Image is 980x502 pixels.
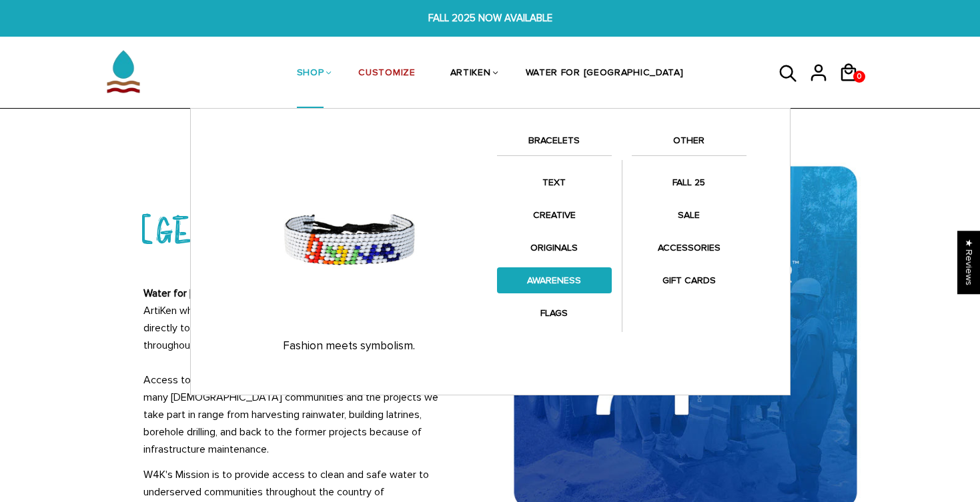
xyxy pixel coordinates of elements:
[497,169,612,195] a: TEXT
[297,39,324,109] a: SHOP
[302,11,678,26] span: FALL 2025 NOW AVAILABLE
[214,339,484,353] p: Fashion meets symbolism.
[110,153,480,253] h3: WATER FOR [GEOGRAPHIC_DATA]
[632,133,747,155] a: OTHER
[358,39,415,109] a: CUSTOMIZE
[143,287,324,300] strong: Water for [GEOGRAPHIC_DATA] [W4K]
[497,300,612,326] a: FLAGS
[632,202,747,228] a: SALE
[497,202,612,228] a: CREATIVE
[854,67,865,86] span: 0
[632,235,747,261] a: ACCESSORIES
[632,267,747,293] a: GIFT CARDS
[839,87,869,89] a: 0
[497,267,612,293] a: AWARENESS
[497,133,612,155] a: BRACELETS
[143,285,460,458] p: is a non-profit powered by ArtiKen where 10% of the profits here at ArtiKen are funneled directly...
[632,169,747,195] a: FALL 25
[957,231,980,294] div: Click to open Judge.me floating reviews tab
[526,39,684,109] a: WATER FOR [GEOGRAPHIC_DATA]
[497,235,612,261] a: ORIGINALS
[450,39,491,109] a: ARTIKEN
